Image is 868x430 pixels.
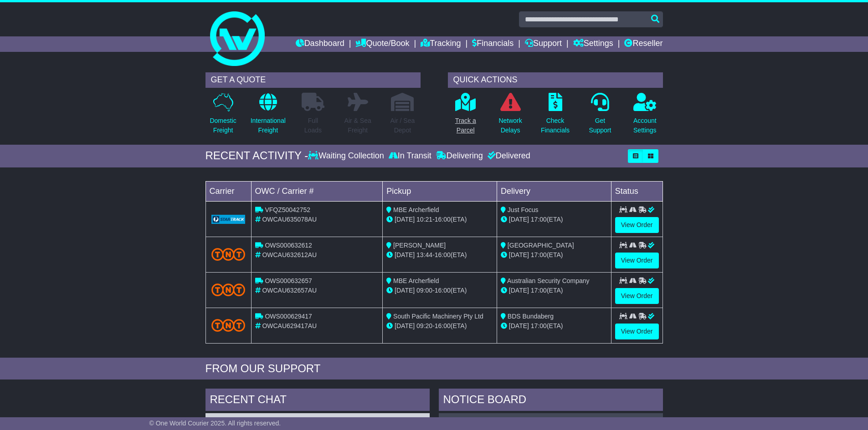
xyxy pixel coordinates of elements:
[615,253,659,268] a: View Order
[439,389,663,413] div: NOTICE BOARD
[205,72,421,88] div: GET A QUOTE
[509,322,529,329] span: [DATE]
[435,251,451,258] span: 16:00
[416,251,432,258] span: 13:44
[251,116,286,135] p: International Freight
[386,250,493,260] div: - (ETA)
[615,217,659,233] a: View Order
[508,242,574,249] span: [GEOGRAPHIC_DATA]
[393,242,446,249] span: [PERSON_NAME]
[205,362,663,375] div: FROM OUR SUPPORT
[262,251,317,258] span: OWCAU632612AU
[633,116,657,135] p: Account Settings
[611,181,663,201] td: Status
[501,250,607,260] div: (ETA)
[501,286,607,295] div: (ETA)
[455,116,476,135] p: Track a Parcel
[508,206,539,213] span: Just Focus
[209,92,236,140] a: DomesticFreight
[211,248,246,260] img: TNT_Domestic.png
[615,288,659,304] a: View Order
[525,36,562,52] a: Support
[615,324,659,339] a: View Order
[205,149,308,162] div: RECENT ACTIVITY -
[435,287,451,294] span: 16:00
[262,287,317,294] span: OWCAU632657AU
[262,322,317,329] span: OWCAU629417AU
[633,92,657,140] a: AccountSettings
[573,36,613,52] a: Settings
[395,322,415,329] span: [DATE]
[386,215,493,224] div: - (ETA)
[383,181,497,201] td: Pickup
[509,216,529,223] span: [DATE]
[509,287,529,294] span: [DATE]
[531,322,547,329] span: 17:00
[435,322,451,329] span: 16:00
[302,116,324,135] p: Full Loads
[455,92,477,140] a: Track aParcel
[531,251,547,258] span: 17:00
[416,287,432,294] span: 09:00
[205,181,251,201] td: Carrier
[416,322,432,329] span: 09:20
[308,151,386,161] div: Waiting Collection
[211,319,246,331] img: TNT_Domestic.png
[501,215,607,224] div: (ETA)
[497,181,611,201] td: Delivery
[210,116,236,135] p: Domestic Freight
[265,242,312,249] span: OWS000632612
[531,216,547,223] span: 17:00
[251,181,383,201] td: OWC / Carrier #
[435,216,451,223] span: 16:00
[421,36,461,52] a: Tracking
[262,216,317,223] span: OWCAU635078AU
[265,313,312,320] span: OWS000629417
[344,116,371,135] p: Air & Sea Freight
[355,36,409,52] a: Quote/Book
[386,151,434,161] div: In Transit
[211,215,246,224] img: GetCarrierServiceLogo
[541,116,570,135] p: Check Financials
[508,313,554,320] span: BDS Bundaberg
[386,286,493,295] div: - (ETA)
[501,321,607,331] div: (ETA)
[390,116,415,135] p: Air / Sea Depot
[624,36,663,52] a: Reseller
[393,206,439,213] span: MBE Archerfield
[507,277,590,284] span: Australian Security Company
[393,277,439,284] span: MBE Archerfield
[250,92,286,140] a: InternationalFreight
[509,251,529,258] span: [DATE]
[589,116,611,135] p: Get Support
[205,389,430,413] div: RECENT CHAT
[395,216,415,223] span: [DATE]
[498,116,522,135] p: Network Delays
[211,283,246,296] img: TNT_Domestic.png
[149,420,281,427] span: © One World Courier 2025. All rights reserved.
[393,313,483,320] span: South Pacific Machinery Pty Ltd
[448,72,663,88] div: QUICK ACTIONS
[498,92,522,140] a: NetworkDelays
[386,321,493,331] div: - (ETA)
[485,151,530,161] div: Delivered
[265,277,312,284] span: OWS000632657
[265,206,310,213] span: VFQZ50042752
[395,251,415,258] span: [DATE]
[540,92,570,140] a: CheckFinancials
[395,287,415,294] span: [DATE]
[531,287,547,294] span: 17:00
[588,92,611,140] a: GetSupport
[434,151,485,161] div: Delivering
[472,36,514,52] a: Financials
[296,36,344,52] a: Dashboard
[416,216,432,223] span: 10:21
